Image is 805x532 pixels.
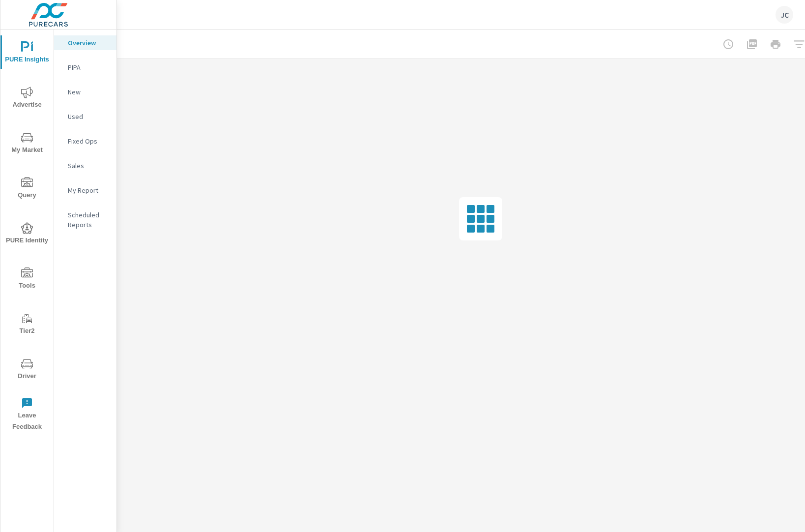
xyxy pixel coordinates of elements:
div: PIPA [54,60,116,75]
div: nav menu [0,30,54,437]
span: Tools [3,267,51,292]
div: Sales [54,158,116,173]
div: JC [776,6,793,24]
div: Fixed Ops [54,134,116,148]
p: New [68,87,109,97]
p: Overview [68,38,109,48]
div: Scheduled Reports [54,207,116,232]
span: My Market [3,132,51,156]
span: PURE Insights [3,41,51,65]
p: Scheduled Reports [68,210,109,230]
span: Query [3,177,51,201]
span: Leave Feedback [3,397,51,433]
span: Advertise [3,87,51,111]
p: Used [68,112,109,121]
span: Tier2 [3,313,51,337]
div: My Report [54,183,116,198]
span: PURE Identity [3,222,51,246]
p: PIPA [68,62,109,72]
div: New [54,85,116,99]
span: Driver [3,358,51,382]
p: Sales [68,161,109,171]
div: Overview [54,35,116,50]
p: Fixed Ops [68,136,109,146]
p: My Report [68,185,109,195]
div: Used [54,109,116,124]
